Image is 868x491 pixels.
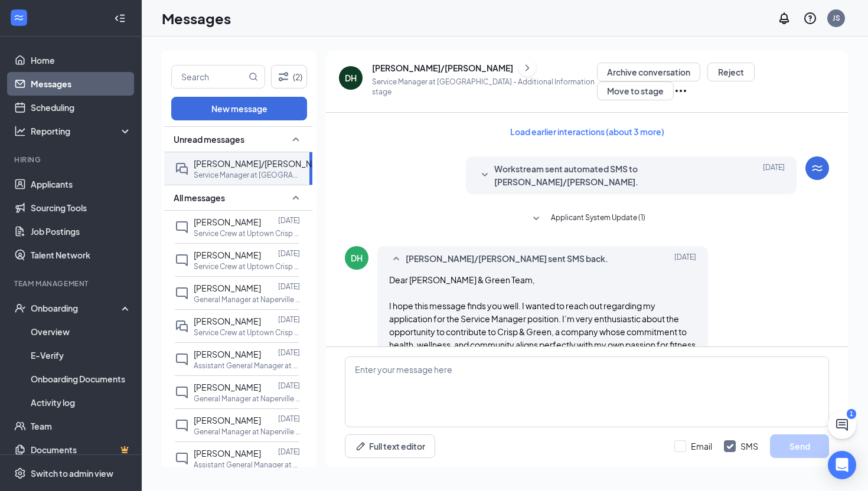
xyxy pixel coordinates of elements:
span: [PERSON_NAME] [194,382,261,392]
p: [DATE] [278,315,300,325]
svg: SmallChevronDown [529,212,543,226]
button: Full text editorPen [345,434,435,458]
div: JS [833,13,840,23]
span: [PERSON_NAME] [194,283,261,293]
p: [DATE] [278,215,300,225]
span: All messages [174,192,225,204]
svg: UserCheck [14,302,26,314]
a: Scheduling [31,96,132,119]
svg: ChatInactive [175,286,189,300]
p: [DATE] [278,447,300,457]
span: [PERSON_NAME] [194,217,261,227]
p: [DATE] [278,248,300,258]
p: General Manager at Naperville Crisp & Green [194,427,300,437]
a: DocumentsCrown [31,438,132,461]
span: [PERSON_NAME] [194,250,261,260]
a: Messages [31,72,132,96]
p: Service Crew at Uptown Crisp & Green [194,261,300,271]
div: 1 [847,409,856,419]
span: [DATE] [763,162,785,188]
span: [DATE] [674,252,696,266]
svg: Collapse [114,12,126,24]
span: Workstream sent automated SMS to [PERSON_NAME]/[PERSON_NAME]. [494,162,732,188]
button: Reject [707,63,755,81]
div: Switch to admin view [31,467,113,479]
svg: WorkstreamLogo [810,161,824,175]
svg: SmallChevronDown [478,168,492,182]
svg: Pen [355,440,367,452]
p: [DATE] [278,414,300,424]
p: Service Crew at Uptown Crisp & Green [194,328,300,338]
button: Send [770,434,829,458]
svg: SmallChevronUp [289,191,303,205]
h1: Messages [162,8,231,28]
svg: QuestionInfo [803,11,817,25]
div: Hiring [14,155,129,165]
span: [PERSON_NAME]/[PERSON_NAME] [194,158,332,169]
a: Job Postings [31,220,132,243]
span: [PERSON_NAME] [194,415,261,425]
p: Service Manager at [GEOGRAPHIC_DATA] - Additional Information stage [372,77,597,97]
p: General Manager at Naperville Crisp & Green [194,294,300,305]
svg: ChatActive [835,418,849,432]
button: Archive conversation [597,63,700,81]
svg: ChatInactive [175,418,189,433]
svg: ChatInactive [175,451,189,466]
span: [PERSON_NAME] [194,448,261,459]
svg: SmallChevronUp [289,132,303,146]
svg: Ellipses [674,84,688,98]
button: SmallChevronDownApplicant System Update (1) [529,212,645,226]
a: Overview [31,320,132,343]
button: ChatActive [828,411,856,439]
a: Home [31,48,132,72]
p: General Manager at Naperville Crisp & Green [194,394,300,404]
input: Search [172,66,246,88]
span: Unread messages [174,133,244,145]
svg: MagnifyingGlass [249,72,258,81]
button: Move to stage [597,81,674,100]
div: DH [345,72,357,84]
svg: ChatInactive [175,253,189,267]
div: Team Management [14,279,129,289]
svg: ChatInactive [175,385,189,400]
a: Onboarding Documents [31,367,132,391]
svg: DoubleChat [175,162,189,176]
a: Team [31,414,132,438]
span: [PERSON_NAME] [194,316,261,326]
p: [DATE] [278,348,300,358]
svg: WorkstreamLogo [13,12,25,24]
a: Sourcing Tools [31,196,132,220]
svg: Analysis [14,125,26,137]
div: DH [351,252,363,264]
div: Onboarding [31,302,122,314]
a: Applicants [31,172,132,196]
div: Reporting [31,125,132,137]
svg: ChatInactive [175,220,189,234]
button: Load earlier interactions (about 3 more) [500,122,674,141]
span: Applicant System Update (1) [551,212,645,226]
span: Dear [PERSON_NAME] & Green Team, I hope this message finds you well. I wanted to reach out regard... [389,274,696,467]
a: E-Verify [31,343,132,367]
svg: Filter [276,70,291,84]
svg: ChevronRight [521,61,533,75]
button: Filter (2) [271,65,307,89]
p: Service Crew at Uptown Crisp & Green [194,228,300,238]
p: Assistant General Manager at Naperville Crisp & Green [194,460,300,470]
button: New message [171,97,307,120]
span: [PERSON_NAME]/[PERSON_NAME] sent SMS back. [406,252,608,266]
a: Activity log [31,391,132,414]
div: Open Intercom Messenger [828,451,856,479]
svg: Notifications [777,11,791,25]
p: [DATE] [278,281,300,292]
p: [DATE] [278,381,300,391]
svg: SmallChevronUp [389,252,403,266]
div: [PERSON_NAME]/[PERSON_NAME] [372,62,513,74]
p: Service Manager at [GEOGRAPHIC_DATA] & Green [194,170,300,180]
button: ChevronRight [518,59,536,77]
a: Talent Network [31,243,132,267]
p: Assistant General Manager at Naperville Crisp & Green [194,361,300,371]
svg: Settings [14,467,26,479]
span: [PERSON_NAME] [194,349,261,359]
svg: ChatInactive [175,352,189,366]
svg: DoubleChat [175,319,189,333]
